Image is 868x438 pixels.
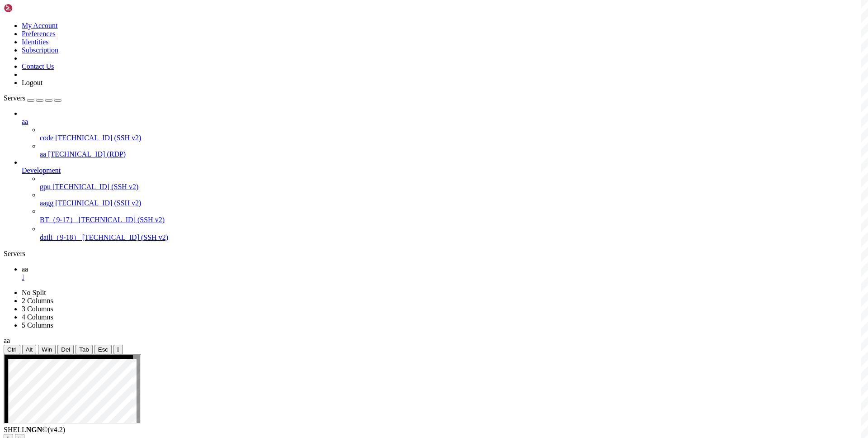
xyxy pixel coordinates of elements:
[57,345,74,354] button: Del
[40,183,864,191] a: gpu [TECHNICAL_ID] (SSH v2)
[40,199,53,207] span: aagg
[113,345,123,354] button: 
[22,30,56,38] a: Preferences
[40,215,864,225] a: BT（9-17） [TECHNICAL_ID] (SSH v2)
[4,4,56,13] img: Shellngn
[61,346,70,353] span: Del
[75,345,93,354] button: Tab
[22,305,53,313] a: 3 Columns
[22,22,58,29] a: My Account
[22,118,28,125] span: aa
[98,346,108,353] span: Esc
[40,183,51,190] span: gpu
[22,289,46,296] a: No Split
[4,345,20,354] button: Ctrl
[22,297,53,305] a: 2 Columns
[22,313,53,321] a: 4 Columns
[22,273,864,281] a: 
[52,183,138,190] span: [TECHNICAL_ID] (SSH v2)
[26,426,42,433] b: NGN
[40,199,864,207] a: aagg [TECHNICAL_ID] (SSH v2)
[40,150,46,158] span: aa
[40,233,80,241] span: daili（9-18）
[22,46,58,54] a: Subscription
[79,346,89,353] span: Tab
[40,142,864,158] li: aa [TECHNICAL_ID] (RDP)
[4,94,61,102] a: Servers
[22,62,54,70] a: Contact Us
[40,150,864,158] a: aa [TECHNICAL_ID] (RDP)
[4,426,65,433] span: SHELL ©
[40,225,864,243] li: daili（9-18） [TECHNICAL_ID] (SSH v2)
[48,426,66,433] span: 4.2.0
[22,167,864,175] a: Development
[22,321,53,329] a: 5 Columns
[40,134,53,142] span: code
[40,216,77,224] span: BT（9-17）
[4,337,10,344] span: aa
[22,158,864,243] li: Development
[55,134,141,142] span: [TECHNICAL_ID] (SSH v2)
[22,118,864,126] a: aa
[22,79,42,86] a: Logout
[55,199,141,207] span: [TECHNICAL_ID] (SSH v2)
[38,345,56,354] button: Win
[82,233,168,241] span: [TECHNICAL_ID] (SSH v2)
[22,265,864,281] a: aa
[40,175,864,191] li: gpu [TECHNICAL_ID] (SSH v2)
[40,191,864,207] li: aagg [TECHNICAL_ID] (SSH v2)
[22,38,49,46] a: Identities
[4,94,25,102] span: Servers
[40,134,864,142] a: code [TECHNICAL_ID] (SSH v2)
[40,126,864,142] li: code [TECHNICAL_ID] (SSH v2)
[40,233,864,243] a: daili（9-18） [TECHNICAL_ID] (SSH v2)
[48,150,126,158] span: [TECHNICAL_ID] (RDP)
[117,346,119,353] div: 
[79,216,165,224] span: [TECHNICAL_ID] (SSH v2)
[22,167,61,174] span: Development
[22,345,37,354] button: Alt
[22,265,28,273] span: aa
[4,250,864,258] div: Servers
[94,345,112,354] button: Esc
[42,346,52,353] span: Win
[40,207,864,225] li: BT（9-17） [TECHNICAL_ID] (SSH v2)
[22,109,864,158] li: aa
[7,346,17,353] span: Ctrl
[26,346,33,353] span: Alt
